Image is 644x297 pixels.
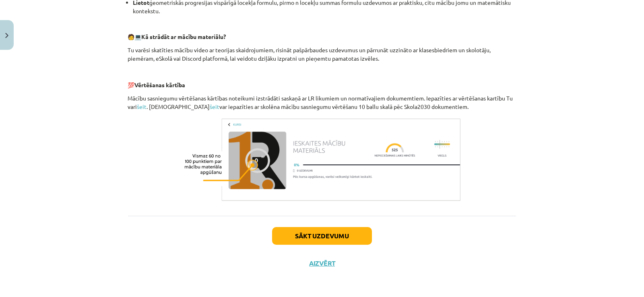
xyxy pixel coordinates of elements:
[134,81,185,88] b: Vērtēšanas kārtība
[141,33,226,40] b: Kā strādāt ar mācību materiālu?
[128,94,516,111] p: Mācību sasniegumu vērtēšanas kārtības noteikumi izstrādāti saskaņā ar LR likumiem un normatīvajie...
[5,33,8,38] img: icon-close-lesson-0947bae3869378f0d4975bcd49f059093ad1ed9edebbc8119c70593378902aed.svg
[128,81,516,89] p: 💯
[307,259,337,267] button: Aizvērt
[137,103,147,110] a: šeit
[210,103,219,110] a: šeit
[128,33,516,41] p: 🧑 💻
[128,46,516,63] p: Tu varēsi skatīties mācību video ar teorijas skaidrojumiem, risināt pašpārbaudes uzdevumus un pār...
[272,227,372,245] button: Sākt uzdevumu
